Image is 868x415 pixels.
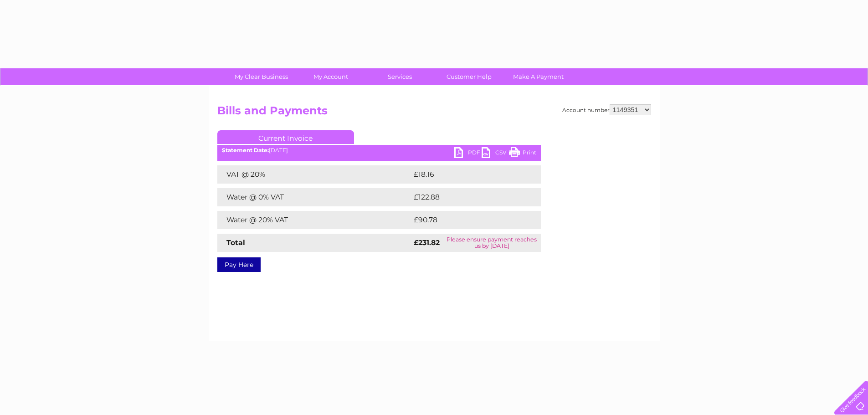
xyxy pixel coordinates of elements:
a: My Clear Business [224,68,299,85]
a: CSV [482,147,509,160]
a: Customer Help [431,68,507,85]
b: Statement Date: [222,147,269,154]
strong: £231.82 [414,238,440,247]
td: Water @ 0% VAT [217,188,411,206]
a: My Account [293,68,368,85]
td: VAT @ 20% [217,165,411,184]
a: PDF [454,147,482,160]
td: £90.78 [411,211,523,229]
td: £18.16 [411,165,521,184]
a: Print [509,147,536,160]
a: Current Invoice [217,130,354,144]
a: Services [362,68,437,85]
td: £122.88 [411,188,524,206]
td: Water @ 20% VAT [217,211,411,229]
strong: Total [226,238,245,247]
h2: Bills and Payments [217,104,651,122]
a: Pay Here [217,257,261,272]
div: Account number [562,104,651,115]
td: Please ensure payment reaches us by [DATE] [443,234,541,252]
div: [DATE] [217,147,541,154]
a: Make A Payment [501,68,576,85]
